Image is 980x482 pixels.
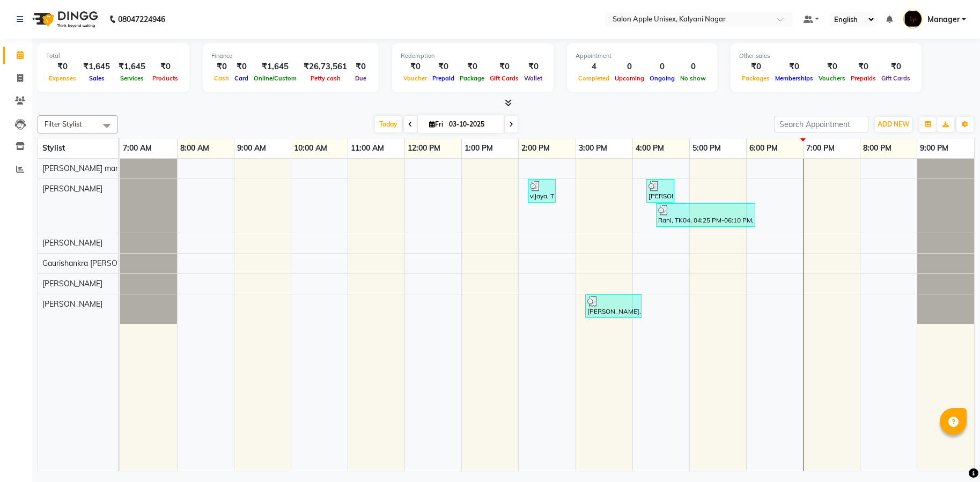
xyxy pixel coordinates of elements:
[251,61,299,73] div: ₹1,645
[690,140,724,156] a: 5:00 PM
[150,61,181,73] div: ₹0
[927,14,960,25] span: Manager
[647,75,677,82] span: Ongoing
[739,61,772,73] div: ₹0
[42,164,135,173] span: [PERSON_NAME] manager
[46,61,79,73] div: ₹0
[521,61,545,73] div: ₹0
[462,140,496,156] a: 1:00 PM
[45,120,82,128] span: Filter Stylist
[308,75,343,82] span: Petty cash
[647,181,673,201] div: [PERSON_NAME], TK03, 04:15 PM-04:45 PM, Threading - Upper lips - [DEMOGRAPHIC_DATA],Threading - E...
[576,51,709,61] div: Appointment
[529,181,555,201] div: vijaya, TK01, 02:10 PM-02:40 PM, Threading - Eyebrows - [DEMOGRAPHIC_DATA],Threading - Upper lips...
[86,75,107,82] span: Sales
[816,61,848,73] div: ₹0
[232,75,251,82] span: Card
[878,120,909,128] span: ADD NEW
[747,140,780,156] a: 6:00 PM
[739,51,913,61] div: Other sales
[848,61,879,73] div: ₹0
[576,75,612,82] span: Completed
[150,75,181,82] span: Products
[401,75,430,82] span: Voucher
[46,51,181,61] div: Total
[232,61,251,73] div: ₹0
[291,140,330,156] a: 10:00 AM
[879,75,913,82] span: Gift Cards
[118,4,165,34] b: 08047224946
[211,51,370,61] div: Finance
[42,258,150,268] span: Gaurishankra [PERSON_NAME]
[430,61,457,73] div: ₹0
[677,61,709,73] div: 0
[775,116,868,132] input: Search Appointment
[772,75,816,82] span: Memberships
[804,140,837,156] a: 7:00 PM
[42,299,102,309] span: [PERSON_NAME]
[612,61,647,73] div: 0
[612,75,647,82] span: Upcoming
[178,140,212,156] a: 8:00 AM
[211,75,232,82] span: Cash
[401,61,430,73] div: ₹0
[42,143,65,153] span: Stylist
[576,61,612,73] div: 4
[879,61,913,73] div: ₹0
[816,75,848,82] span: Vouchers
[211,61,232,73] div: ₹0
[430,75,457,82] span: Prepaid
[657,205,754,225] div: Rani, TK04, 04:25 PM-06:10 PM, Head Massage - Signature head massage - [DEMOGRAPHIC_DATA],Hair Wa...
[917,140,951,156] a: 9:00 PM
[739,75,772,82] span: Packages
[352,75,369,82] span: Due
[401,51,545,61] div: Redemption
[521,75,545,82] span: Wallet
[457,61,487,73] div: ₹0
[348,140,387,156] a: 11:00 AM
[234,140,269,156] a: 9:00 AM
[299,61,351,73] div: ₹26,73,561
[860,140,894,156] a: 8:00 PM
[586,296,640,316] div: [PERSON_NAME], TK02, 03:10 PM-04:10 PM, Threading - Eyebrows - [DEMOGRAPHIC_DATA],Threading - Jaw...
[519,140,552,156] a: 2:00 PM
[117,75,146,82] span: Services
[772,61,816,73] div: ₹0
[79,61,114,73] div: ₹1,645
[114,61,150,73] div: ₹1,645
[647,61,677,73] div: 0
[42,238,102,248] span: [PERSON_NAME]
[42,184,102,194] span: [PERSON_NAME]
[446,116,499,132] input: 2025-10-03
[426,120,446,128] span: Fri
[677,75,709,82] span: No show
[351,61,370,73] div: ₹0
[42,279,102,288] span: [PERSON_NAME]
[405,140,443,156] a: 12:00 PM
[375,116,402,132] span: Today
[27,4,101,34] img: logo
[875,117,912,132] button: ADD NEW
[487,61,521,73] div: ₹0
[903,10,922,28] img: Manager
[935,439,969,471] iframe: chat widget
[46,75,79,82] span: Expenses
[576,140,610,156] a: 3:00 PM
[487,75,521,82] span: Gift Cards
[633,140,667,156] a: 4:00 PM
[848,75,879,82] span: Prepaids
[457,75,487,82] span: Package
[120,140,154,156] a: 7:00 AM
[251,75,299,82] span: Online/Custom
